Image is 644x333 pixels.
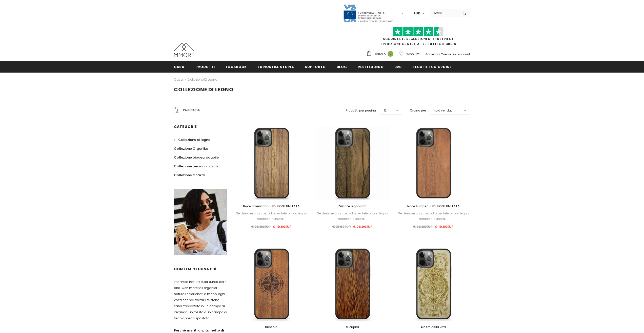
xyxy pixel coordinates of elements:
[174,155,219,160] span: Collezione biodegradabile
[258,61,294,72] a: La nostra storia
[430,9,459,17] input: Search Site
[410,108,426,113] label: Ordina per
[343,11,394,15] a: Javni Razpis
[358,64,384,69] span: Restituendo
[332,224,351,229] span: € 31.90EUR
[174,171,205,180] a: Collezione Chakra
[343,4,394,23] img: Javni Razpis
[399,50,419,58] a: Wish List
[388,51,393,57] span: 0
[305,64,326,69] span: supporto
[421,325,446,329] span: Albero della vita
[188,77,217,82] a: Collezione di legno
[397,204,470,209] a: Noce Europeo - EDIZIONE LIMITATA
[373,52,386,57] span: Carrello
[338,204,367,208] span: Ziricote legno raro
[235,211,308,222] div: Se desideri una custodia per telefono in legno raffinata e unica,...
[358,61,384,72] a: Restituendo
[393,27,444,37] img: Fidati di Pilot Stars
[413,224,433,229] span: € 26.90EUR
[394,61,401,72] a: B2B
[441,52,470,56] a: Creare un account
[243,204,299,208] span: Noce americana - EDIZIONE LIMITATA
[337,64,347,69] span: Blog
[414,11,420,16] span: EUR
[251,224,271,229] span: € 26.90EUR
[174,153,219,162] a: Collezione biodegradabile
[174,124,197,129] span: Categorie
[384,108,387,113] span: 12
[353,224,373,229] span: € 26.90EUR
[174,86,233,93] span: Collezione di legno
[366,29,470,46] span: SPEDIZIONE GRATUITA PER TUTTI GLI ORDINI
[226,64,247,69] span: Lookbook
[174,144,208,153] a: Collezione Organika
[178,137,210,142] span: Collezione di legno
[273,224,292,229] span: € 19.80EUR
[406,52,419,57] span: Wish List
[435,224,454,229] span: € 19.80EUR
[346,108,376,113] label: Prodotti per pagina
[174,146,208,151] span: Collezione Organika
[425,52,436,56] a: Accedi
[174,164,218,169] span: Collezione personalizzata
[437,52,440,56] span: or
[195,61,215,72] a: Prodotti
[397,211,470,222] div: Se desideri una custodia per telefono in legno raffinata e unica,...
[174,267,216,272] span: contempo uUna più
[226,61,247,72] a: Lookbook
[174,61,185,72] a: Casa
[305,61,326,72] a: supporto
[174,279,227,321] p: Portare la natura sulla punta delle dita. Con materiali organici naturali selezionati a mano, ogn...
[174,173,205,177] span: Collezione Chakra
[316,324,389,330] a: sucupira
[258,64,294,69] span: La nostra storia
[394,64,401,69] span: B2B
[397,324,470,330] a: Albero della vita
[366,50,396,58] a: Carrello 0
[346,325,359,329] span: sucupira
[174,135,210,144] a: Collezione di legno
[316,204,389,209] a: Ziricote legno raro
[412,61,451,72] a: Segui il tuo ordine
[407,204,459,208] span: Noce Europeo - EDIZIONE LIMITATA
[265,325,277,329] span: Bussola
[337,61,347,72] a: Blog
[235,324,308,330] a: Bussola
[174,43,194,57] img: Casi MMORE
[434,108,453,113] span: I più venduti
[383,37,454,41] a: Acquista le recensioni di TrustPilot
[235,204,308,209] a: Noce americana - EDIZIONE LIMITATA
[412,64,451,69] span: Segui il tuo ordine
[174,77,183,83] a: Casa
[183,107,200,113] span: Raffina da
[316,211,389,222] div: Se desideri una custodia per telefono in legno raffinata e unica,...
[174,162,218,171] a: Collezione personalizzata
[195,64,215,69] span: Prodotti
[174,64,185,69] span: Casa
